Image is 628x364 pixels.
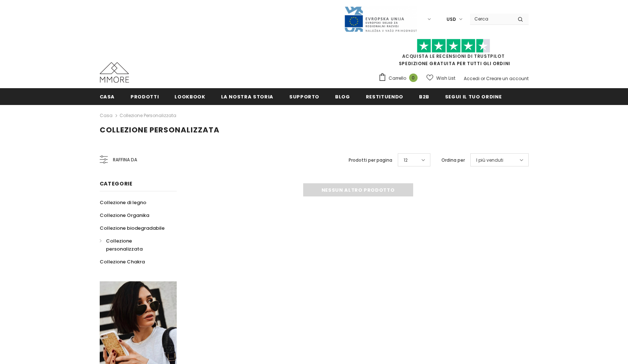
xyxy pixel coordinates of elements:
[436,75,455,82] span: Wish List
[175,93,205,100] span: Lookbook
[447,16,456,23] span: USD
[131,93,159,100] span: Prodotti
[100,93,115,100] span: Casa
[344,6,417,33] img: Javni Razpis
[100,196,146,209] a: Collezione di legno
[476,157,503,164] span: I più venduti
[120,112,176,119] a: Collezione personalizzata
[100,222,165,234] a: Collezione biodegradabile
[113,156,137,164] span: Raffina da
[100,88,115,105] a: Casa
[100,255,145,268] a: Collezione Chakra
[366,88,403,105] a: Restituendo
[100,111,113,120] a: Casa
[419,93,429,100] span: B2B
[221,88,273,105] a: La nostra storia
[100,225,165,232] span: Collezione biodegradabile
[445,88,502,105] a: Segui il tuo ordine
[100,209,149,222] a: Collezione Organika
[402,53,505,59] a: Acquista le recensioni di TrustPilot
[344,16,417,22] a: Javni Razpis
[100,212,149,219] span: Collezione Organika
[481,75,485,82] span: or
[289,88,319,105] a: supporto
[131,88,159,105] a: Prodotti
[470,14,512,24] input: Search Site
[486,75,529,82] a: Creare un account
[335,88,350,105] a: Blog
[100,62,129,83] img: Casi MMORE
[335,93,350,100] span: Blog
[378,73,421,84] a: Carrello 0
[100,180,133,187] span: Categorie
[175,88,205,105] a: Lookbook
[445,93,502,100] span: Segui il tuo ordine
[100,199,146,206] span: Collezione di legno
[349,157,392,164] label: Prodotti per pagina
[464,75,480,82] a: Accedi
[100,258,145,265] span: Collezione Chakra
[378,42,529,67] span: SPEDIZIONE GRATUITA PER TUTTI GLI ORDINI
[419,88,429,105] a: B2B
[441,157,465,164] label: Ordina per
[417,39,490,53] img: Fidati di Pilot Stars
[221,93,273,100] span: La nostra storia
[100,125,220,135] span: Collezione personalizzata
[366,93,403,100] span: Restituendo
[100,234,169,255] a: Collezione personalizzata
[404,157,408,164] span: 12
[426,72,455,85] a: Wish List
[389,75,406,82] span: Carrello
[409,74,418,82] span: 0
[289,93,319,100] span: supporto
[106,237,143,252] span: Collezione personalizzata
